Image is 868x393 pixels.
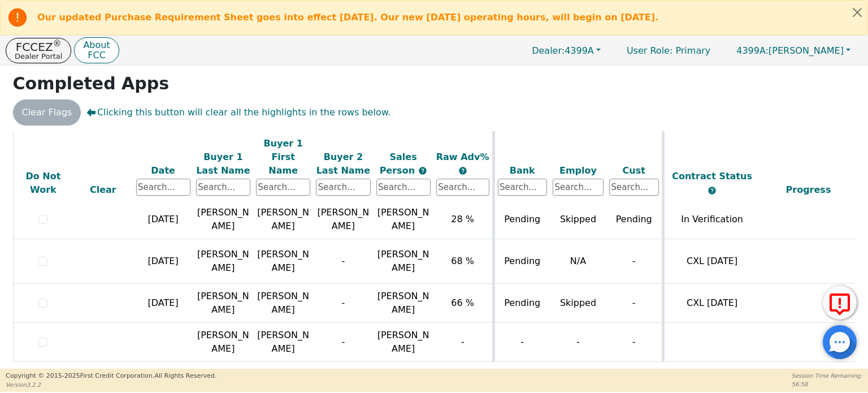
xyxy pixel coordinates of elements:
p: FCC [83,51,110,60]
td: - [313,323,373,362]
button: Report Error to FCC [823,286,857,319]
span: 4399A: [736,45,769,56]
td: [PERSON_NAME] [193,239,253,284]
td: - [550,323,606,362]
td: Skipped [550,284,606,323]
p: Session Time Remaining: [792,372,862,380]
td: - [313,239,373,284]
td: - [606,323,663,362]
button: 4399A:[PERSON_NAME] [724,42,862,59]
td: [DATE] [133,200,193,239]
div: Do Not Work [16,170,71,197]
td: Pending [606,200,663,239]
td: [PERSON_NAME] [253,200,313,239]
div: Buyer 1 Last Name [196,150,250,177]
span: Dealer: [532,45,565,56]
strong: Completed Apps [13,74,170,93]
td: - [606,284,663,323]
span: Raw Adv% [436,151,489,162]
td: [PERSON_NAME] [253,284,313,323]
td: - [606,239,663,284]
td: CXL [DATE] [663,239,760,284]
span: Clicking this button will clear all the highlights in the rows below. [86,106,390,119]
span: 66 % [451,297,474,308]
a: User Role: Primary [615,40,722,62]
div: Clear [76,183,130,197]
span: [PERSON_NAME] [377,249,429,273]
span: 68 % [451,256,474,266]
input: Search... [553,179,604,196]
td: Pending [493,200,550,239]
div: Buyer 2 Last Name [316,150,370,177]
input: Search... [376,179,431,196]
p: About [83,41,110,50]
td: [PERSON_NAME] [193,200,253,239]
span: 4399A [532,45,594,56]
p: Primary [615,40,722,62]
td: [DATE] [133,284,193,323]
td: Pending [493,239,550,284]
td: In Verification [663,200,760,239]
td: CXL [DATE] [663,284,760,323]
td: - [493,323,550,362]
td: [PERSON_NAME] [253,323,313,362]
input: Search... [436,179,489,196]
div: Date [136,163,190,177]
td: [DATE] [133,239,193,284]
input: Search... [609,179,659,196]
div: Cust [609,163,659,177]
button: AboutFCC [74,37,119,64]
span: [PERSON_NAME] [736,45,844,56]
td: Pending [493,284,550,323]
div: Employ [553,163,604,177]
td: [PERSON_NAME] [313,200,373,239]
p: Copyright © 2015- 2025 First Credit Corporation. [6,372,216,381]
p: Version 3.2.2 [6,381,216,389]
div: Progress [763,183,854,197]
span: [PERSON_NAME] [377,291,429,315]
p: 56:58 [792,380,862,388]
td: [PERSON_NAME] [193,284,253,323]
input: Search... [498,179,548,196]
span: All Rights Reserved. [154,372,216,379]
input: Search... [316,179,370,196]
span: User Role : [627,45,672,56]
span: Sales Person [380,151,418,175]
p: FCCEZ [15,41,62,53]
button: Dealer:4399A [520,42,613,59]
input: Search... [136,179,190,196]
div: Buyer 1 First Name [256,136,310,177]
span: Contract Status [672,171,752,182]
p: Dealer Portal [15,53,62,60]
td: [PERSON_NAME] [193,323,253,362]
button: Close alert [847,1,867,24]
td: N/A [550,239,606,284]
span: - [461,336,465,347]
span: [PERSON_NAME] [377,207,429,231]
td: [PERSON_NAME] [253,239,313,284]
span: [PERSON_NAME] [377,330,429,354]
span: 28 % [451,214,474,224]
b: Our updated Purchase Requirement Sheet goes into effect [DATE]. Our new [DATE] operating hours, w... [37,12,658,23]
sup: ® [53,38,62,49]
button: FCCEZ®Dealer Portal [6,38,71,63]
input: Search... [196,179,250,196]
input: Search... [256,179,310,196]
div: Bank [498,163,548,177]
td: - [313,284,373,323]
td: Skipped [550,200,606,239]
